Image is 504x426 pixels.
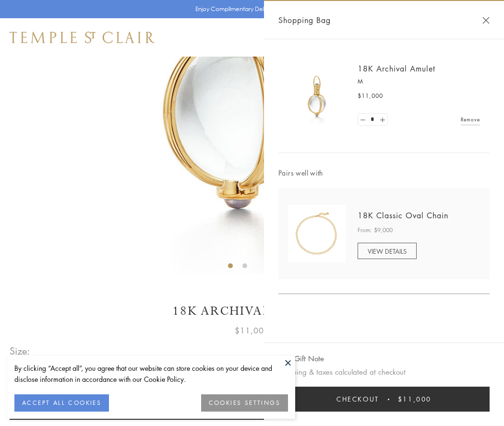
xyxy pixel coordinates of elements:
[195,4,304,14] p: Enjoy Complimentary Delivery & Returns
[398,394,432,404] span: $11,000
[377,114,387,126] a: Set quantity to 2
[368,247,407,256] span: VIEW DETAILS
[201,394,288,412] button: COOKIES SETTINGS
[482,17,490,24] button: Close Shopping Bag
[278,353,324,365] button: Add Gift Note
[278,366,490,378] p: Shipping & taxes calculated at checkout
[358,77,480,86] p: M
[278,14,331,26] span: Shopping Bag
[336,394,379,404] span: Checkout
[235,324,269,337] span: $11,000
[358,114,368,126] a: Set quantity to 0
[358,63,435,74] a: 18K Archival Amulet
[358,225,393,235] span: From: $9,000
[278,167,490,178] span: Pairs well with
[461,114,480,125] a: Remove
[278,387,490,412] button: Checkout $11,000
[288,67,346,125] img: 18K Archival Amulet
[10,303,494,319] h1: 18K Archival Amulet
[14,394,109,412] button: ACCEPT ALL COOKIES
[358,243,417,259] a: VIEW DETAILS
[10,32,155,43] img: Temple St. Clair
[288,205,346,262] img: N88865-OV18
[10,343,31,359] span: Size:
[358,210,448,221] a: 18K Classic Oval Chain
[14,363,288,385] div: By clicking “Accept all”, you agree that our website can store cookies on your device and disclos...
[358,91,383,101] span: $11,000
